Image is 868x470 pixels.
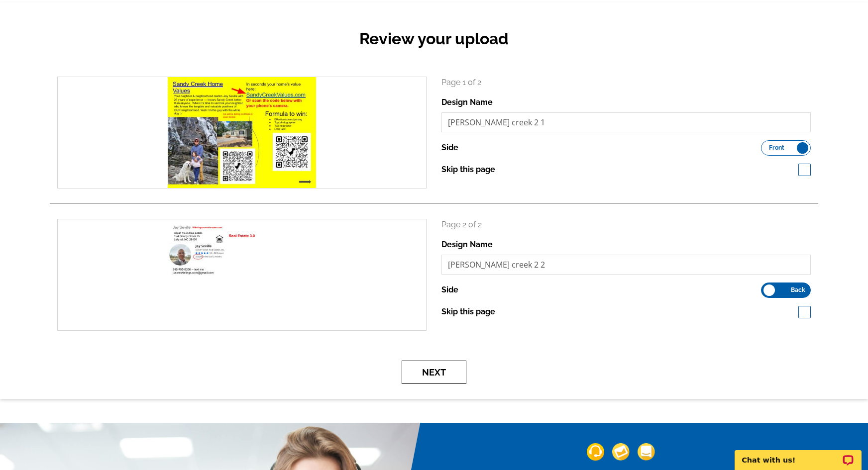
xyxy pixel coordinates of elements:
label: Skip this page [441,164,495,176]
span: Back [791,287,805,292]
h2: Review your upload [50,29,818,48]
p: Page 1 of 2 [441,77,811,89]
label: Side [441,142,458,154]
img: support-img-1.png [587,443,604,461]
label: Design Name [441,96,493,108]
input: File Name [441,255,811,275]
label: Skip this page [441,306,495,318]
label: Design Name [441,239,493,251]
p: Page 2 of 2 [441,219,811,231]
button: Next [402,361,466,384]
span: Front [769,145,784,150]
label: Side [441,284,458,296]
img: support-img-3_1.png [638,443,655,461]
img: support-img-2.png [612,443,630,461]
input: File Name [441,112,811,132]
iframe: LiveChat chat widget [728,439,868,470]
